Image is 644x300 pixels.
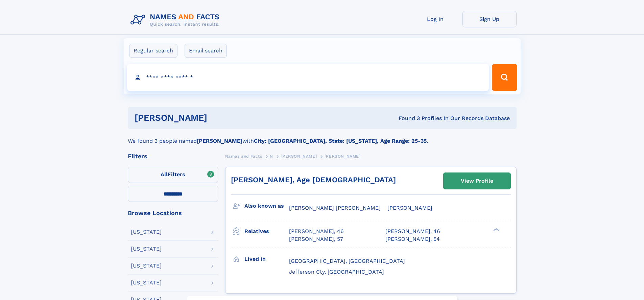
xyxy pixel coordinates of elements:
[492,228,500,232] div: ❯
[385,235,440,243] a: [PERSON_NAME], 54
[385,228,440,235] a: [PERSON_NAME], 46
[461,173,493,189] div: View Profile
[270,154,273,159] span: N
[289,258,405,264] span: [GEOGRAPHIC_DATA], [GEOGRAPHIC_DATA]
[128,153,218,159] div: Filters
[281,152,317,160] a: [PERSON_NAME]
[444,173,510,189] a: View Profile
[129,44,177,58] label: Regular search
[289,205,381,211] span: [PERSON_NAME] [PERSON_NAME]
[289,228,344,235] a: [PERSON_NAME], 46
[244,253,289,265] h3: Lived in
[128,129,517,145] div: We found 3 people named with .
[131,229,162,235] div: [US_STATE]
[270,152,273,160] a: N
[231,176,396,184] a: [PERSON_NAME], Age [DEMOGRAPHIC_DATA]
[131,263,162,269] div: [US_STATE]
[185,44,227,58] label: Email search
[225,152,262,160] a: Names and Facts
[244,226,289,237] h3: Relatives
[128,210,218,216] div: Browse Locations
[408,11,462,27] a: Log In
[197,138,242,144] b: [PERSON_NAME]
[325,154,361,159] span: [PERSON_NAME]
[128,11,225,29] img: Logo Names and Facts
[254,138,427,144] b: City: [GEOGRAPHIC_DATA], State: [US_STATE], Age Range: 25-35
[303,115,510,122] div: Found 3 Profiles In Our Records Database
[131,280,162,285] div: [US_STATE]
[161,171,168,178] span: All
[135,114,303,122] h1: [PERSON_NAME]
[128,167,218,183] label: Filters
[289,235,343,243] a: [PERSON_NAME], 57
[131,246,162,252] div: [US_STATE]
[127,64,489,91] input: search input
[289,269,384,275] span: Jefferson Cty, [GEOGRAPHIC_DATA]
[492,64,517,91] button: Search Button
[462,11,517,27] a: Sign Up
[281,154,317,159] span: [PERSON_NAME]
[387,205,432,211] span: [PERSON_NAME]
[244,200,289,212] h3: Also known as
